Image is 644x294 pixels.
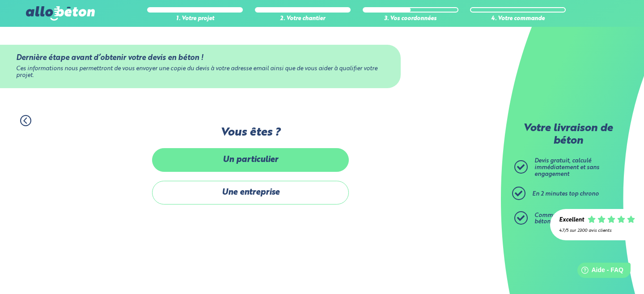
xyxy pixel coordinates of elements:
[255,16,351,22] div: 2. Votre chantier
[16,66,385,79] div: Ces informations nous permettront de vous envoyer une copie du devis à votre adresse email ainsi ...
[564,259,634,284] iframe: Help widget launcher
[363,16,458,22] div: 3. Vos coordonnées
[26,6,95,21] img: allobéton
[16,54,385,62] div: Dernière étape avant d’obtenir votre devis en béton !
[152,148,349,172] label: Un particulier
[147,16,243,22] div: 1. Votre projet
[470,16,566,22] div: 4. Votre commande
[152,126,349,139] label: Vous êtes ?
[152,181,349,205] label: Une entreprise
